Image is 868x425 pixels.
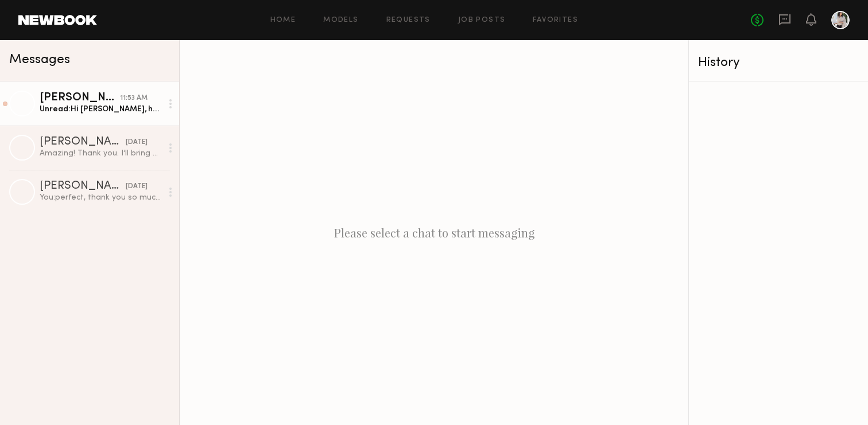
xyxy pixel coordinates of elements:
div: You: perfect, thank you so much! I've also attached our talent release form. Please return back v... [40,192,162,203]
div: 11:53 AM [120,93,148,104]
a: Job Posts [458,17,506,24]
div: Unread: Hi [PERSON_NAME], hope your travel day is going smoothly. Just wanted to double check on ... [40,104,162,115]
div: [DATE] [126,137,148,148]
div: Please select a chat to start messaging [180,40,688,425]
div: Amazing! Thank you. I’ll bring my own lunch probably. I’m [MEDICAL_DATA] and pre diabetic. [40,148,162,159]
div: [PERSON_NAME] [40,181,126,192]
div: [DATE] [126,181,148,192]
a: Home [270,17,296,24]
span: Messages [9,53,70,67]
a: Requests [386,17,431,24]
a: Models [323,17,358,24]
a: Favorites [533,17,578,24]
div: [PERSON_NAME] [40,92,120,104]
div: [PERSON_NAME] [40,137,126,148]
div: History [698,56,859,69]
